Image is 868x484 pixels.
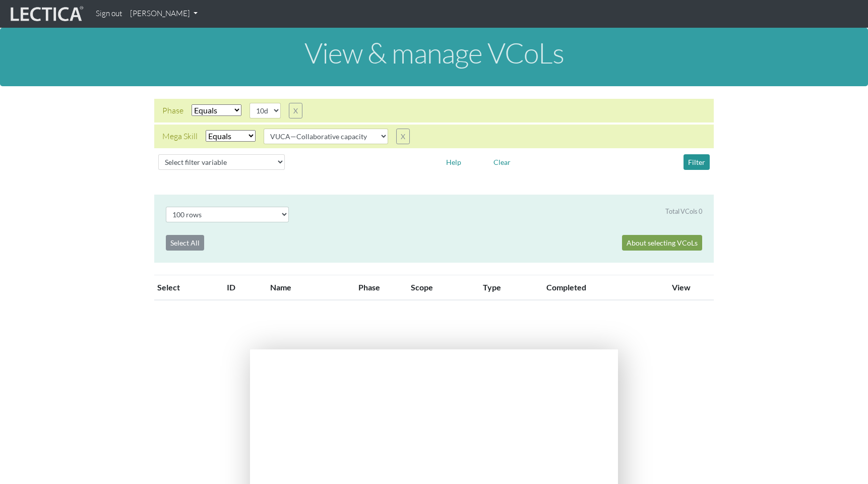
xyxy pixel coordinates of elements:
[334,275,405,300] th: Phase
[162,104,183,116] div: Phase
[540,275,649,300] th: Completed
[8,37,860,69] h1: View & manage VCoLs
[264,275,334,300] th: Name
[622,235,702,251] a: About selecting VCoLs
[162,130,198,142] div: Mega Skill
[489,154,515,170] button: Clear
[92,4,126,24] a: Sign out
[684,154,710,170] button: Filter
[166,235,204,251] a: Select All
[396,129,410,144] button: X
[221,275,264,300] th: ID
[126,4,202,24] a: [PERSON_NAME]
[665,207,702,216] div: Total VCols 0
[154,275,221,300] th: Select
[405,275,477,300] th: Scope
[477,275,540,300] th: Type
[442,156,466,165] a: Help
[289,103,302,118] button: X
[649,275,714,300] th: View
[442,154,466,170] button: Help
[8,5,84,24] img: lecticalive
